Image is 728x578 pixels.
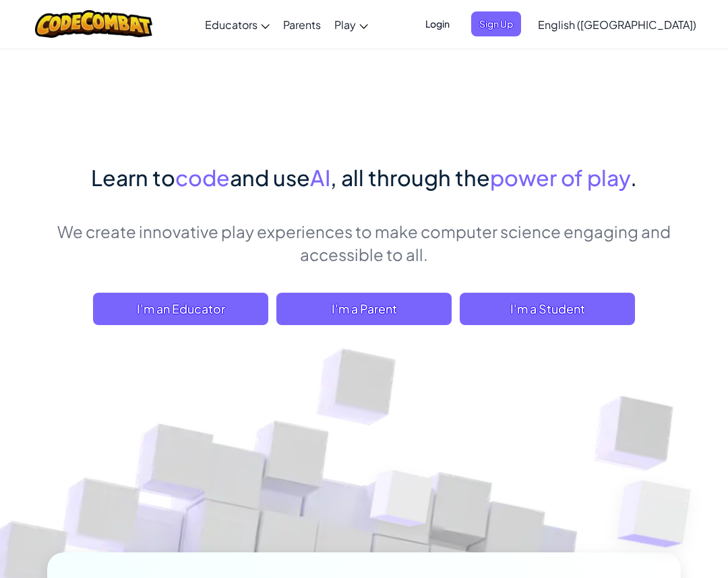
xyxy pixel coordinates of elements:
[175,164,230,191] span: code
[91,164,175,191] span: Learn to
[198,6,276,42] a: Educators
[330,164,490,191] span: , all through the
[490,164,630,191] span: power of play
[310,164,330,191] span: AI
[471,11,521,36] button: Sign Up
[460,293,635,325] button: I'm a Student
[35,10,153,38] img: CodeCombat logo
[276,6,328,42] a: Parents
[328,6,375,42] a: Play
[630,164,637,191] span: .
[93,293,268,325] a: I'm an Educator
[531,6,703,42] a: English ([GEOGRAPHIC_DATA])
[230,164,310,191] span: and use
[47,220,681,266] p: We create innovative play experiences to make computer science engaging and accessible to all.
[417,11,458,36] button: Login
[334,433,471,575] img: Overlap cubes
[334,18,356,32] span: Play
[276,293,452,325] a: I'm a Parent
[538,18,696,32] span: English ([GEOGRAPHIC_DATA])
[205,18,257,32] span: Educators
